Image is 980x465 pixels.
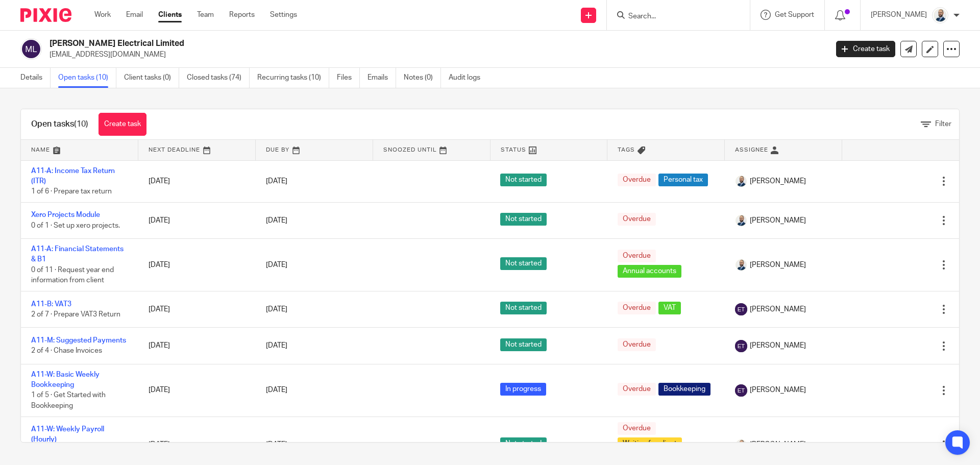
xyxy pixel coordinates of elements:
td: [DATE] [138,328,256,364]
span: Overdue [618,213,656,226]
a: Recurring tasks (10) [257,68,329,88]
span: [DATE] [266,387,287,394]
span: [PERSON_NAME] [750,340,806,351]
a: Details [20,68,51,88]
span: Overdue [618,338,656,351]
a: Email [126,10,143,20]
img: svg%3E [20,38,42,60]
span: Snoozed Until [383,147,437,153]
a: Team [197,10,214,20]
a: A11-M: Suggested Payments [31,337,126,344]
img: Mark%20LI%20profiler.png [735,259,747,271]
span: Overdue [618,302,656,314]
span: Not started [500,213,547,226]
a: Clients [158,10,182,20]
span: Overdue [618,422,656,435]
span: Status [501,147,526,153]
span: Overdue [618,383,656,396]
p: [EMAIL_ADDRESS][DOMAIN_NAME] [50,50,821,60]
span: [PERSON_NAME] [750,215,806,226]
span: [PERSON_NAME] [750,439,806,450]
span: [PERSON_NAME] [750,176,806,186]
img: Mark%20LI%20profiler.png [932,7,948,23]
span: Overdue [618,250,656,262]
span: Not started [500,338,547,351]
h1: Open tasks [31,119,88,130]
span: In progress [500,383,546,396]
img: Pixie [20,8,71,22]
span: Bookkeeping [658,383,710,396]
a: A11-W: Weekly Payroll (Hourly) [31,426,104,443]
span: VAT [658,302,681,314]
span: Not started [500,302,547,314]
a: Create task [99,113,146,136]
span: [DATE] [266,217,287,224]
a: A11-A: Financial Statements & B1 [31,246,124,263]
a: Reports [229,10,255,20]
a: Work [94,10,111,20]
a: Audit logs [449,68,488,88]
span: 1 of 5 · Get Started with Bookkeeping [31,392,106,410]
span: [DATE] [266,441,287,448]
td: [DATE] [138,291,256,327]
span: [DATE] [266,342,287,349]
span: Personal tax [658,174,708,186]
td: [DATE] [138,239,256,291]
a: Settings [270,10,297,20]
span: Tags [618,147,635,153]
span: Get Support [775,11,814,18]
span: [PERSON_NAME] [750,304,806,314]
span: Waiting for client [618,437,682,450]
span: Annual accounts [618,265,681,278]
span: Filter [935,120,951,128]
a: A11-W: Basic Weekly Bookkeeping [31,371,100,388]
img: svg%3E [735,340,747,352]
span: Not started [500,257,547,270]
span: [DATE] [266,306,287,313]
img: svg%3E [735,303,747,315]
span: [DATE] [266,178,287,185]
a: Notes (0) [404,68,441,88]
a: Client tasks (0) [124,68,179,88]
span: (10) [74,120,88,128]
span: 2 of 4 · Chase Invoices [31,348,102,355]
a: Xero Projects Module [31,211,100,218]
a: A11-B: VAT3 [31,301,71,308]
input: Search [627,12,719,21]
span: [PERSON_NAME] [750,385,806,395]
img: Mark%20LI%20profiler.png [735,214,747,227]
span: 1 of 6 · Prepare tax return [31,188,112,195]
a: Files [337,68,360,88]
img: Mark%20LI%20profiler.png [735,175,747,187]
a: Emails [367,68,396,88]
img: svg%3E [735,384,747,397]
a: Create task [836,41,895,57]
td: [DATE] [138,160,256,202]
a: A11-A: Income Tax Return (ITR) [31,167,115,185]
span: [PERSON_NAME] [750,260,806,270]
td: [DATE] [138,202,256,238]
span: 0 of 1 · Set up xero projects. [31,222,120,229]
td: [DATE] [138,364,256,417]
p: [PERSON_NAME] [871,10,927,20]
a: Open tasks (10) [58,68,116,88]
span: Not started [500,174,547,186]
a: Closed tasks (74) [187,68,250,88]
span: [DATE] [266,261,287,268]
h2: [PERSON_NAME] Electrical Limited [50,38,667,49]
span: 0 of 11 · Request year end information from client [31,266,114,284]
span: Overdue [618,174,656,186]
img: Mark%20LI%20profiler.png [735,439,747,451]
span: Not started [500,437,547,450]
span: 2 of 7 · Prepare VAT3 Return [31,311,120,318]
